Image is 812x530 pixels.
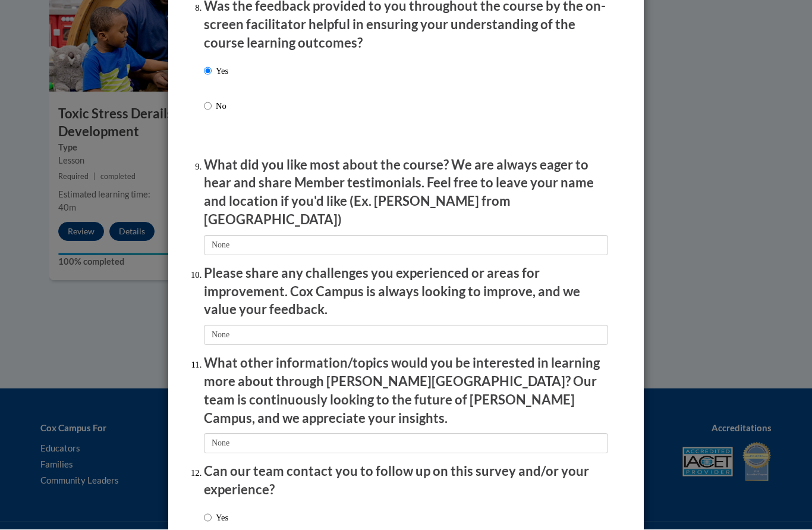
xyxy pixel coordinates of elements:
[204,512,212,525] input: Yes
[204,65,212,78] input: Yes
[204,512,228,525] label: Yes
[204,463,608,500] p: Can our team contact you to follow up on this survey and/or your experience?
[216,65,228,78] p: Yes
[204,100,212,113] input: No
[204,265,608,319] p: Please share any challenges you experienced or areas for improvement. Cox Campus is always lookin...
[204,355,608,428] p: What other information/topics would you be interested in learning more about through [PERSON_NAME...
[204,156,608,230] p: What did you like most about the course? We are always eager to hear and share Member testimonial...
[216,100,228,113] p: No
